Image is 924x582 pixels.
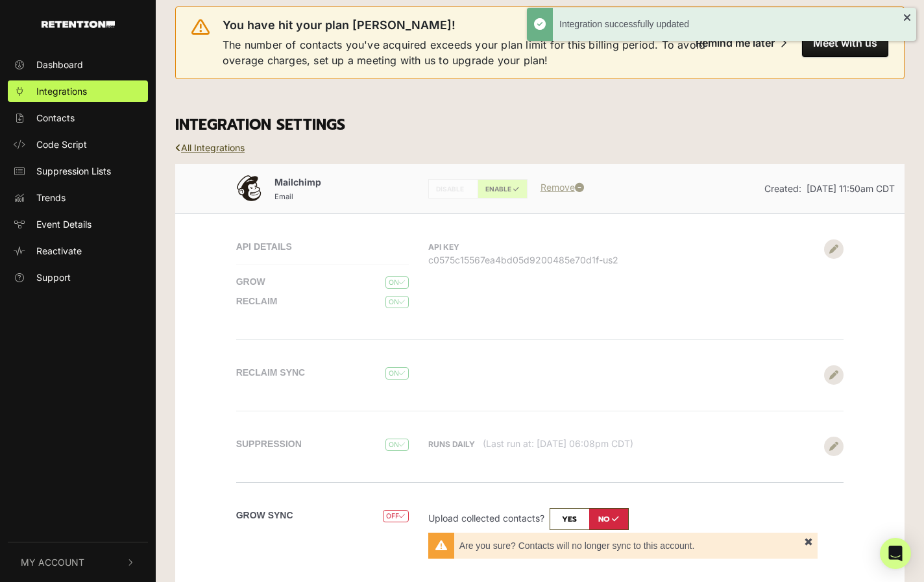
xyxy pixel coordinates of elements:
[175,116,905,134] h3: INTEGRATION SETTINGS
[799,533,818,550] button: Close
[383,510,408,522] span: OFF
[274,176,321,188] span: Mailchimp
[236,175,262,201] img: Mailchimp
[8,54,148,75] a: Dashboard
[8,107,148,128] a: Contacts
[8,542,148,582] button: My Account
[223,18,456,33] span: You have hit your plan [PERSON_NAME]!
[21,555,84,569] span: My Account
[36,111,75,125] span: Contacts
[36,138,87,151] span: Code Script
[696,36,775,49] div: Remind me later
[8,134,148,155] a: Code Script
[459,540,805,552] span: Are you sure? Contacts will no longer sync to this account.
[36,244,82,258] span: Reactivate
[802,29,888,57] button: Meet with us
[36,84,87,98] span: Integrations
[42,21,115,28] img: Retention.com
[36,191,66,204] span: Trends
[8,213,148,235] a: Event Details
[36,164,111,178] span: Suppression Lists
[8,80,148,102] a: Integrations
[807,183,895,194] span: [DATE] 11:50am CDT
[36,58,83,71] span: Dashboard
[880,538,911,569] div: Open Intercom Messenger
[8,267,148,288] a: Support
[685,29,797,57] button: Remind me later
[8,187,148,208] a: Trends
[274,192,293,201] small: Email
[428,508,818,530] p: Upload collected contacts?
[36,217,91,231] span: Event Details
[36,271,71,284] span: Support
[223,37,711,68] span: The number of contacts you've acquired exceeds your plan limit for this billing period. To avoid ...
[175,142,245,153] a: All Integrations
[8,160,148,182] a: Suppression Lists
[764,183,801,194] span: Created:
[8,240,148,261] a: Reactivate
[804,537,813,545] span: ×
[559,18,903,31] div: Integration successfully updated
[236,509,293,522] label: Grow Sync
